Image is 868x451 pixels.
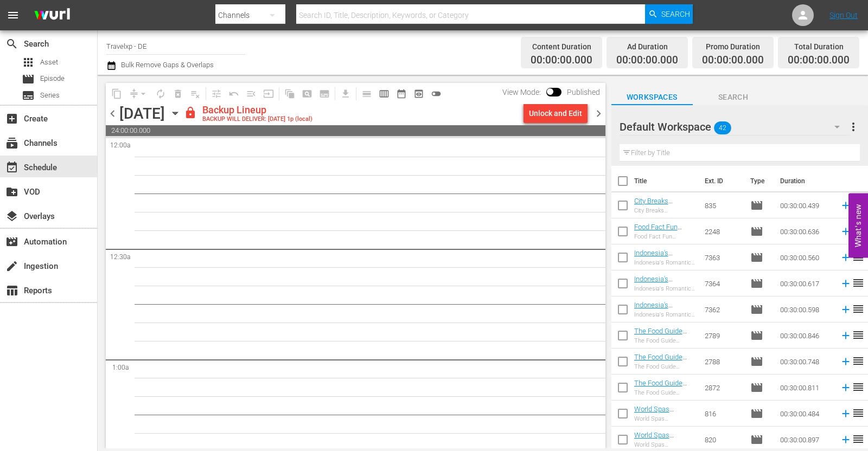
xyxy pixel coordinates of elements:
span: Automation [5,235,18,248]
div: World Spas [PERSON_NAME], [GEOGRAPHIC_DATA] [634,441,696,448]
span: Workspaces [611,91,693,104]
a: The Food Guide [GEOGRAPHIC_DATA], [GEOGRAPHIC_DATA] (PT) [634,379,694,420]
span: preview_outlined [413,88,424,99]
span: Channels [5,137,18,150]
span: Episode [750,199,763,212]
svg: Add to Schedule [840,225,852,237]
span: 42 [714,117,731,139]
td: 00:30:00.617 [776,270,835,297]
span: Asset [40,57,58,68]
svg: Add to Schedule [840,356,852,368]
span: Download as CSV [333,83,354,104]
button: Open Feedback Widget [848,194,868,258]
div: Unlock and Edit [529,104,582,123]
span: Bulk Remove Gaps & Overlaps [119,61,214,69]
div: Default Workspace [620,112,850,142]
div: Content Duration [531,39,592,54]
span: Select an event to delete [169,85,187,102]
td: 2789 [700,323,746,349]
span: reorder [852,328,865,342]
a: The Food Guide [GEOGRAPHIC_DATA], [GEOGRAPHIC_DATA] (PT) [634,353,694,394]
span: Episode [750,225,763,238]
span: Episode [750,303,763,316]
div: City Breaks [GEOGRAPHIC_DATA] [634,207,696,214]
span: Overlays [5,210,18,223]
span: date_range_outlined [396,88,407,99]
div: The Food Guide [GEOGRAPHIC_DATA], [GEOGRAPHIC_DATA] [634,337,696,344]
a: Indonesia's Romantic Getaway, Borobudur (PT) [634,275,694,299]
button: Search [645,4,693,24]
span: Episode [750,251,763,264]
td: 816 [700,401,746,427]
span: View Backup [410,85,427,102]
span: Copy Lineup [108,85,125,102]
span: reorder [852,302,865,315]
svg: Add to Schedule [840,252,852,263]
div: Indonesia's Romantic Getaway Labuan Bajo, [GEOGRAPHIC_DATA] [634,259,696,266]
th: Type [744,166,774,196]
span: Day Calendar View [354,83,375,104]
span: lock [184,106,197,119]
a: Sign Out [829,11,858,20]
a: The Food Guide [GEOGRAPHIC_DATA], [GEOGRAPHIC_DATA](PT) [634,327,694,368]
td: 835 [700,192,746,218]
svg: Add to Schedule [840,278,852,289]
span: Episode [750,433,763,446]
span: Fill episodes with ad slates [242,85,260,102]
span: Create Series Block [316,85,333,102]
span: chevron_left [106,107,119,120]
svg: Add to Schedule [840,330,852,342]
td: 00:30:00.560 [776,244,835,270]
td: 00:30:00.846 [776,323,835,349]
span: Episode [750,329,763,342]
span: Episode [750,407,763,420]
a: Indonesia's Romantic Getaway, Labuan Bajo (PT) [634,249,694,273]
svg: Add to Schedule [840,434,852,446]
td: 2788 [700,349,746,375]
td: 7362 [700,297,746,323]
span: Published [561,88,605,96]
span: Loop Content [152,85,169,102]
div: The Food Guide [GEOGRAPHIC_DATA], [GEOGRAPHIC_DATA] [634,363,696,370]
span: toggle_off [431,88,442,99]
a: World Spas Kempenski, [GEOGRAPHIC_DATA] (PT) [634,405,694,437]
div: The Food Guide [GEOGRAPHIC_DATA], [GEOGRAPHIC_DATA] [634,389,696,396]
svg: Add to Schedule [840,382,852,394]
span: Create Search Block [298,85,316,102]
svg: Add to Schedule [840,199,852,211]
div: Indonesia's Romantic Getaway Borobudur, [GEOGRAPHIC_DATA] [634,285,696,292]
div: Total Duration [788,39,850,54]
div: [DATE] [119,105,165,123]
div: Food Fact Fun [GEOGRAPHIC_DATA], [GEOGRAPHIC_DATA] [634,233,696,240]
span: reorder [852,355,865,368]
span: Revert to Primary Episode [225,85,242,102]
img: ans4CAIJ8jUAAAAAAAAAAAAAAAAAAAAAAAAgQb4GAAAAAAAAAAAAAAAAAAAAAAAAJMjXAAAAAAAAAAAAAAAAAAAAAAAAgAT5G... [26,3,78,28]
span: Ingestion [5,260,18,273]
span: Update Metadata from Key Asset [260,85,277,102]
span: View Mode: [497,88,546,96]
span: Episode [22,73,35,86]
span: 00:00:00.000 [531,54,592,67]
span: Remove Gaps & Overlaps [125,85,152,102]
div: Backup Lineup [202,104,312,116]
span: Search [661,4,690,24]
span: 24:00:00.000 [106,125,605,136]
span: Asset [22,56,35,69]
div: Indonesia's Romantic Getaway [GEOGRAPHIC_DATA], [GEOGRAPHIC_DATA] [634,311,696,318]
td: 7363 [700,244,746,270]
span: Create [5,112,18,125]
span: Customize Events [204,83,225,104]
span: reorder [852,433,865,446]
span: Series [40,90,60,101]
td: 00:30:00.811 [776,375,835,401]
span: Toggle to switch from Published to Draft view. [546,88,554,95]
span: reorder [852,381,865,394]
div: World Spas Kempenski, [GEOGRAPHIC_DATA] [634,415,696,422]
td: 7364 [700,270,746,297]
div: Promo Duration [702,39,764,54]
span: calendar_view_week_outlined [379,88,390,99]
button: more_vert [847,114,860,140]
a: Food Fact Fun [GEOGRAPHIC_DATA], [GEOGRAPHIC_DATA] (PT) [634,223,694,263]
td: 00:30:00.484 [776,401,835,427]
svg: Add to Schedule [840,304,852,315]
